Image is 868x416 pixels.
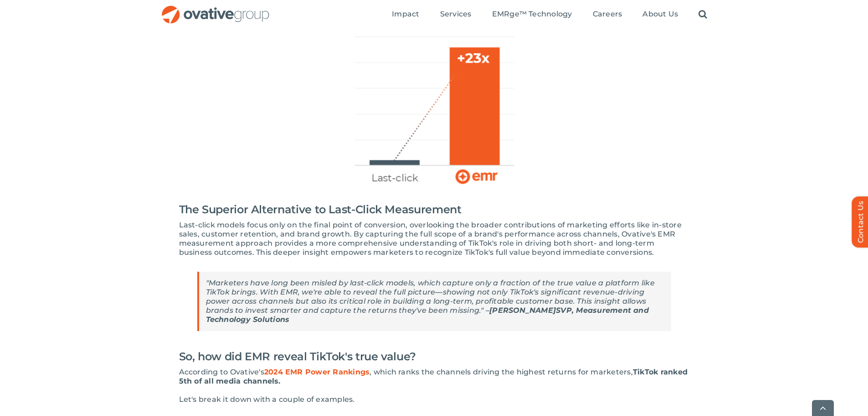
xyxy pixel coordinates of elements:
[206,279,655,315] span: "Marketers have long been misled by last-click models, which capture only a fraction of the true ...
[370,368,633,376] span: , which ranks the channels driving the highest returns for marketers,
[492,10,572,19] span: EMRge™ Technology
[161,5,270,13] a: OG_Full_horizontal_RGB
[179,368,688,385] span: TikTok ranked 5th of all media channels.
[699,10,707,20] a: Search
[179,221,682,257] span: Last-click models focus only on the final point of conversion, overlooking the broader contributi...
[440,10,472,20] a: Services
[392,10,419,19] span: Impact
[179,368,264,376] span: According to Ovative's
[179,346,689,368] h2: So, how did EMR reveal TikTok's true value?
[593,10,622,19] span: Careers
[206,306,649,324] span: SVP, Measurement and Technology Solutions
[489,306,556,315] span: [PERSON_NAME]
[642,10,678,19] span: About Us
[642,10,678,20] a: About Us
[179,395,355,404] span: Let's break it down with a couple of examples.
[593,10,622,20] a: Careers
[179,199,689,221] h2: The Superior Alternative to Last-Click Measurement
[392,10,419,20] a: Impact
[492,10,572,20] a: EMRge™ Technology
[264,368,370,376] a: 2024 EMR Power Rankings
[440,10,472,19] span: Services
